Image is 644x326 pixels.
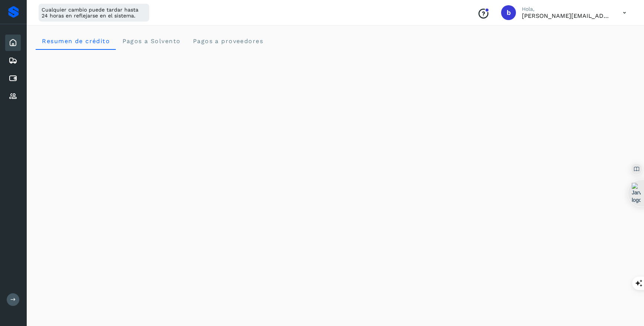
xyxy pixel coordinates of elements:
[522,12,611,19] p: beatriz+08@solvento.mx
[122,38,180,45] span: Pagos a Solvento
[39,4,149,22] div: Cualquier cambio puede tardar hasta 24 horas en reflejarse en el sistema.
[5,35,21,51] div: Inicio
[522,6,611,12] p: Hola,
[42,38,110,45] span: Resumen de crédito
[5,88,21,104] div: Proveedores
[5,52,21,69] div: Embarques
[5,70,21,87] div: Cuentas por pagar
[192,38,263,45] span: Pagos a proveedores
